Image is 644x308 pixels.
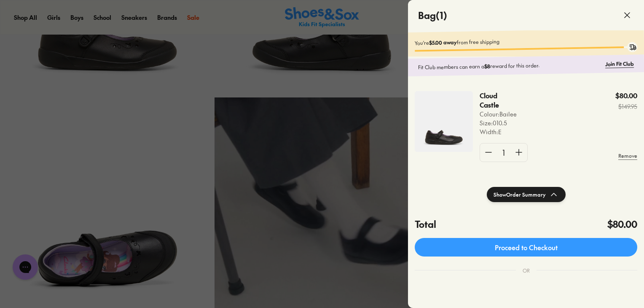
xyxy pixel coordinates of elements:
[480,119,518,127] p: Size : 010.5
[480,110,518,119] p: Colour: Bailee
[418,8,447,22] h4: Bag ( 1 )
[497,143,510,162] div: 1
[516,260,537,281] div: OR
[487,187,566,202] button: ShowOrder Summary
[615,91,637,100] p: $80.00
[480,127,518,136] p: Width : E
[415,217,436,231] h4: Total
[484,62,490,69] b: $8
[605,60,634,68] a: Join Fit Club
[418,60,602,71] p: Fit Club members can earn a reward for this order.
[415,91,473,152] img: 4-524466_6dd7d0c9-da10-4461-8ab6-e662c04ea7ff.jpg
[615,102,637,111] s: $149.95
[429,39,457,46] b: $5.00 away
[415,238,637,257] a: Proceed to Checkout
[415,35,637,46] p: You're from free shipping
[607,217,637,231] h4: $80.00
[480,91,511,110] p: Cloud Castle
[4,3,30,28] button: Gorgias live chat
